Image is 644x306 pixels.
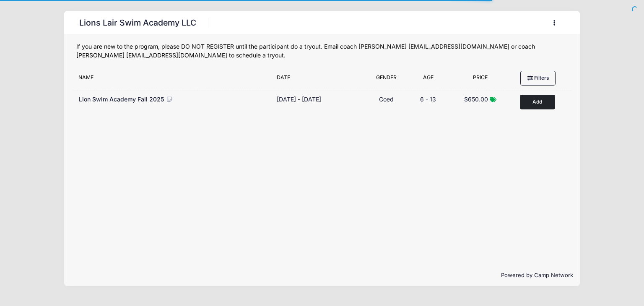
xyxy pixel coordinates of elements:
div: Date [273,74,366,86]
span: Lion Swim Academy Fall 2025 [79,96,164,103]
div: Age [406,74,451,86]
div: [DATE] - [DATE] [277,95,321,104]
div: If you are new to the program, please DO NOT REGISTER until the participant do a tryout. Email co... [76,42,568,60]
div: Price [451,74,510,86]
button: Add [520,95,555,109]
span: $650.00 [464,96,488,103]
div: Gender [366,74,406,86]
span: Coed [379,96,394,103]
h1: Lions Lair Swim Academy LLC [76,16,199,30]
p: Powered by Camp Network [71,271,573,280]
span: 6 - 13 [420,96,436,103]
div: Name [75,74,273,86]
button: Filters [520,71,556,85]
